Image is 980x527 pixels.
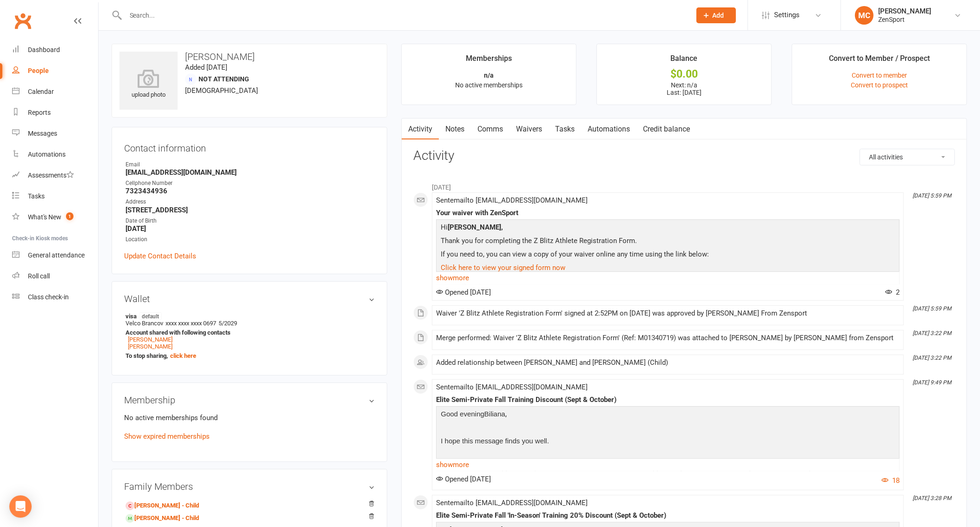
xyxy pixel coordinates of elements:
[913,379,951,386] i: [DATE] 9:49 PM
[881,475,900,486] button: 18
[126,235,375,244] div: Location
[12,60,98,81] a: People
[126,198,375,206] div: Address
[11,9,34,33] a: Clubworx
[855,6,874,25] div: MC
[28,272,50,280] div: Roll call
[12,40,98,60] a: Dashboard
[124,412,375,423] p: No active memberships found
[436,396,900,404] div: Elite Semi-Private Fall Training Discount (Sept & October)
[119,69,178,100] div: upload photo
[126,168,375,177] strong: [EMAIL_ADDRESS][DOMAIN_NAME]
[605,69,763,79] div: $0.00
[713,12,724,19] span: Add
[402,119,439,140] a: Activity
[124,395,375,405] h3: Membership
[28,171,74,179] div: Assessments
[12,102,98,123] a: Reports
[605,81,763,96] p: Next: n/a Last: [DATE]
[471,119,510,140] a: Comms
[436,458,900,471] a: show more
[636,119,696,140] a: Credit balance
[28,109,51,116] div: Reports
[436,512,900,520] div: Elite Semi-Private Fall 'In-Season' Training 20% Discount (Sept & October)
[436,359,900,367] div: Added relationship between [PERSON_NAME] and [PERSON_NAME] (Child)
[441,437,549,445] span: I hope this message finds you well.
[413,178,955,192] li: [DATE]
[124,294,375,304] h3: Wallet
[126,206,375,214] strong: [STREET_ADDRESS]
[12,123,98,144] a: Messages
[439,119,471,140] a: Notes
[124,432,210,441] a: Show expired memberships
[484,410,505,418] span: Biliana
[12,186,98,207] a: Tasks
[913,192,951,199] i: [DATE] 5:59 PM
[436,209,900,217] div: Your waiver with ZenSport
[126,329,370,336] strong: Account shared with following contacts
[12,266,98,287] a: Roll call
[913,305,951,312] i: [DATE] 5:59 PM
[851,81,908,89] a: Convert to prospect
[696,7,736,23] button: Add
[28,192,45,200] div: Tasks
[829,53,930,69] div: Convert to Member / Prospect
[12,144,98,165] a: Automations
[878,15,931,24] div: ZenSport
[126,179,375,188] div: Cellphone Number
[510,119,549,140] a: Waivers
[124,139,375,153] h3: Contact information
[28,130,57,137] div: Messages
[436,334,900,342] div: Merge performed: Waiver 'Z Blitz Athlete Registration Form' (Ref: M01340719) was attached to [PER...
[448,223,503,231] strong: [PERSON_NAME],
[878,7,931,15] div: [PERSON_NAME]
[436,271,900,284] a: show more
[12,287,98,308] a: Class kiosk mode
[12,165,98,186] a: Assessments
[436,499,588,507] span: Sent email to [EMAIL_ADDRESS][DOMAIN_NAME]
[12,81,98,102] a: Calendar
[671,53,698,69] div: Balance
[124,311,375,361] li: Velco Brancov
[438,249,897,262] p: If you need to, you can view a copy of your waiver online any time using the link below:
[436,288,491,296] span: Opened [DATE]
[28,88,54,95] div: Calendar
[913,495,951,501] i: [DATE] 3:28 PM
[774,5,800,26] span: Settings
[455,81,523,89] span: No active memberships
[166,320,216,327] span: xxxx xxxx xxxx 0697
[441,263,565,272] a: Click here to view your signed form now
[219,320,237,327] span: 5/2029
[66,212,73,220] span: 1
[124,481,375,492] h3: Family Members
[581,119,636,140] a: Automations
[119,52,379,62] h3: [PERSON_NAME]
[128,343,172,350] a: [PERSON_NAME]
[28,151,66,158] div: Automations
[913,330,951,336] i: [DATE] 3:22 PM
[126,514,199,523] a: [PERSON_NAME] - Child
[438,222,897,235] p: Hi
[126,312,370,320] strong: visa
[126,187,375,195] strong: 7323434936
[436,196,588,204] span: Sent email to [EMAIL_ADDRESS][DOMAIN_NAME]
[885,288,900,296] span: 2
[466,53,512,69] div: Memberships
[913,355,951,361] i: [DATE] 3:22 PM
[438,235,897,249] p: Thank you for completing the Z Blitz Athlete Registration Form.
[438,408,897,422] p: ,
[185,63,227,72] time: Added [DATE]
[128,336,172,343] a: [PERSON_NAME]
[126,501,199,511] a: [PERSON_NAME] - Child
[199,75,249,83] span: Not Attending
[28,67,49,74] div: People
[126,160,375,169] div: Email
[126,352,370,359] strong: To stop sharing,
[484,72,494,79] strong: n/a
[126,217,375,225] div: Date of Birth
[28,293,69,301] div: Class check-in
[852,72,907,79] a: Convert to member
[126,224,375,233] strong: [DATE]
[436,383,588,391] span: Sent email to [EMAIL_ADDRESS][DOMAIN_NAME]
[413,149,955,163] h3: Activity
